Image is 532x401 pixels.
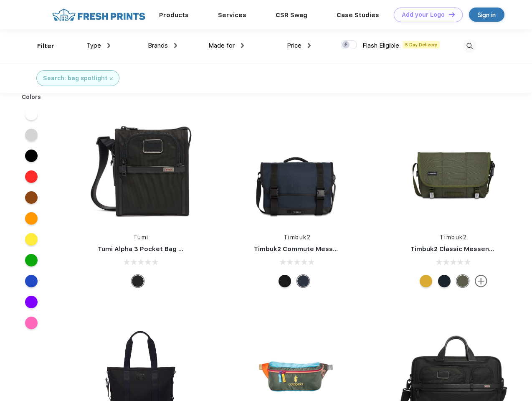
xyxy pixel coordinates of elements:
[420,275,432,287] div: Eco Amber
[403,41,440,48] span: 5 Day Delivery
[241,114,352,225] img: func=resize&h=266
[297,275,309,287] div: Eco Nautical
[398,114,509,225] img: func=resize&h=266
[37,41,54,51] div: Filter
[284,234,311,241] a: Timbuk2
[469,8,504,22] a: Sign in
[98,245,195,253] a: Tumi Alpha 3 Pocket Bag Small
[279,275,291,287] div: Eco Black
[456,275,469,287] div: Eco Army
[15,93,48,102] div: Colors
[449,12,455,17] img: DT
[402,11,445,18] div: Add your Logo
[254,245,366,253] a: Timbuk2 Commute Messenger Bag
[410,245,514,253] a: Timbuk2 Classic Messenger Bag
[362,42,399,49] span: Flash Eligible
[308,43,311,48] img: dropdown.png
[463,39,476,53] img: desktop_search.svg
[133,234,149,241] a: Tumi
[107,43,110,48] img: dropdown.png
[438,275,451,287] div: Eco Monsoon
[132,275,144,287] div: Black
[287,42,301,49] span: Price
[110,77,113,80] img: filter_cancel.svg
[50,8,148,22] img: fo%20logo%202.webp
[478,10,496,20] div: Sign in
[174,43,177,48] img: dropdown.png
[86,42,101,49] span: Type
[148,42,168,49] span: Brands
[241,43,244,48] img: dropdown.png
[85,114,196,225] img: func=resize&h=266
[475,275,487,287] img: more.svg
[440,234,467,241] a: Timbuk2
[208,42,235,49] span: Made for
[43,74,107,83] div: Search: bag spotlight
[159,11,189,19] a: Products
